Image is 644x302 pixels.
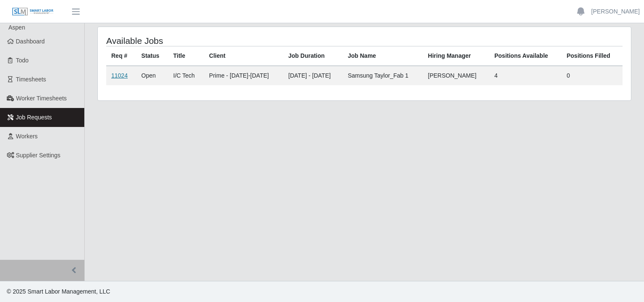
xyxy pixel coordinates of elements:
[7,288,110,295] span: © 2025 Smart Labor Management, LLC
[12,7,54,16] img: SLM Logo
[16,38,45,45] span: Dashboard
[283,66,343,85] td: [DATE] - [DATE]
[423,66,489,85] td: [PERSON_NAME]
[561,66,623,85] td: 0
[136,66,168,85] td: Open
[168,46,204,66] th: Title
[423,46,489,66] th: Hiring Manager
[111,72,128,79] a: 11024
[16,152,61,159] span: Supplier Settings
[16,114,52,121] span: Job Requests
[561,46,623,66] th: Positions Filled
[16,95,67,102] span: Worker Timesheets
[16,57,29,64] span: Todo
[283,46,343,66] th: Job Duration
[343,46,423,66] th: Job Name
[16,133,38,140] span: Workers
[591,7,640,16] a: [PERSON_NAME]
[136,46,168,66] th: Status
[343,66,423,85] td: Samsung Taylor_Fab 1
[106,35,314,46] h4: Available Jobs
[16,76,46,83] span: Timesheets
[8,24,25,31] span: Aspen
[106,46,136,66] th: Req #
[168,66,204,85] td: I/C Tech
[489,46,562,66] th: Positions Available
[204,66,283,85] td: Prime - [DATE]-[DATE]
[204,46,283,66] th: Client
[489,66,562,85] td: 4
